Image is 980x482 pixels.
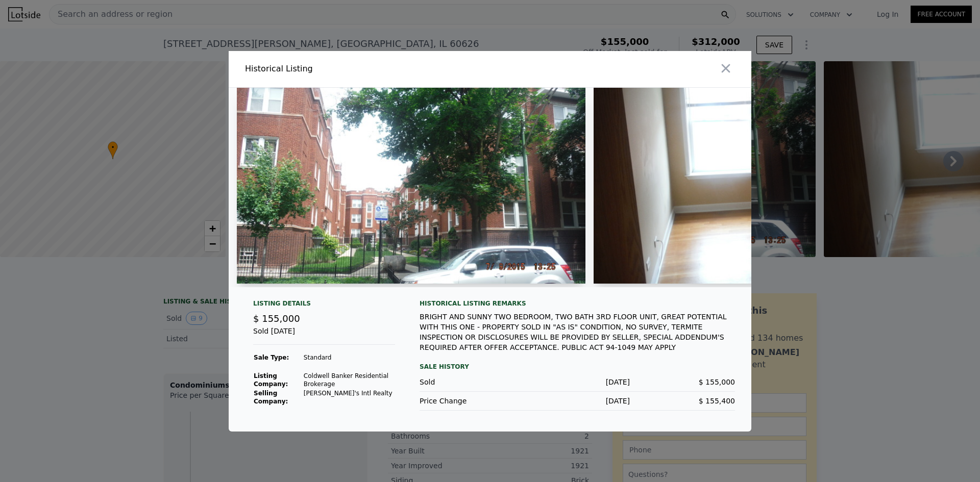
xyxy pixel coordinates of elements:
[420,377,525,387] div: Sold
[420,312,735,352] div: BRIGHT AND SUNNY TWO BEDROOM, TWO BATH 3RD FLOOR UNIT, GREAT POTENTIAL WITH THIS ONE - PROPERTY S...
[525,396,630,406] div: [DATE]
[253,313,300,324] span: $ 155,000
[420,396,525,406] div: Price Change
[420,299,735,308] div: Historical Listing remarks
[303,353,395,362] td: Standard
[594,88,942,284] img: Property Img
[254,372,288,388] strong: Listing Company:
[254,354,289,361] strong: Sale Type:
[699,378,735,386] span: $ 155,000
[237,88,585,284] img: Property Img
[303,389,395,406] td: [PERSON_NAME]'s Intl Realty
[525,377,630,387] div: [DATE]
[245,63,486,75] div: Historical Listing
[420,361,735,373] div: Sale History
[253,299,395,312] div: Listing Details
[303,371,395,389] td: Coldwell Banker Residential Brokerage
[253,326,395,345] div: Sold [DATE]
[254,390,288,405] strong: Selling Company:
[699,397,735,405] span: $ 155,400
